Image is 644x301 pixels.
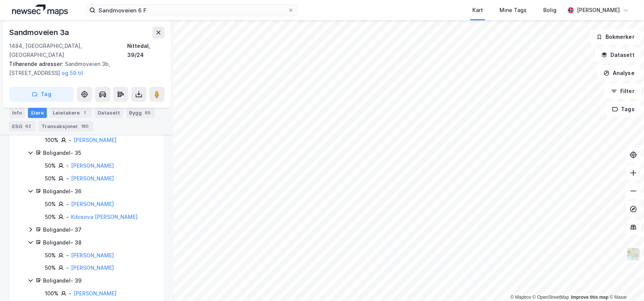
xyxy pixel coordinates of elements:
[95,108,123,118] div: Datasett
[45,289,58,298] div: 100%
[45,200,56,209] div: 50%
[143,109,152,117] div: 65
[533,295,569,300] a: OpenStreetMap
[81,109,89,117] div: 1
[50,108,92,118] div: Leietakere
[71,162,114,169] a: [PERSON_NAME]
[43,238,155,247] div: Boligandel - 38
[45,136,58,145] div: 100%
[9,26,71,38] div: Sandmoveien 3a
[43,225,155,234] div: Boligandel - 37
[66,161,69,170] div: -
[606,102,641,117] button: Tags
[45,161,56,170] div: 50%
[66,174,69,183] div: -
[590,29,641,44] button: Bokmerker
[472,6,483,15] div: Kart
[24,123,32,130] div: 62
[126,108,155,118] div: Bygg
[74,290,117,296] a: [PERSON_NAME]
[9,121,35,132] div: ESG
[127,41,164,60] div: Nittedal, 39/24
[43,276,155,285] div: Boligandel - 39
[71,214,138,220] a: Kibisova [PERSON_NAME]
[66,212,69,222] div: -
[500,6,527,15] div: Mine Tags
[510,295,531,300] a: Mapbox
[71,175,114,182] a: [PERSON_NAME]
[543,6,556,15] div: Bolig
[9,108,25,118] div: Info
[606,265,644,301] iframe: Chat Widget
[43,148,155,157] div: Boligandel - 35
[571,295,609,300] a: Improve this map
[45,174,56,183] div: 50%
[45,251,56,260] div: 50%
[74,137,117,143] a: [PERSON_NAME]
[597,66,641,81] button: Analyse
[71,201,114,207] a: [PERSON_NAME]
[38,121,93,132] div: Transaksjoner
[9,60,158,78] div: Sandmoveien 3b, [STREET_ADDRESS]
[626,247,641,261] img: Z
[9,61,65,67] span: Tilhørende adresser:
[28,108,47,118] div: Eiere
[12,5,68,16] img: logo.a4113a55bc3d86da70a041830d287a7e.svg
[45,263,56,272] div: 50%
[66,200,69,209] div: -
[71,252,114,258] a: [PERSON_NAME]
[9,41,127,60] div: 1484, [GEOGRAPHIC_DATA], [GEOGRAPHIC_DATA]
[45,212,56,222] div: 50%
[95,5,288,16] input: Søk på adresse, matrikkel, gårdeiere, leietakere eller personer
[69,136,71,145] div: -
[605,84,641,99] button: Filter
[577,6,620,15] div: [PERSON_NAME]
[595,47,641,63] button: Datasett
[66,263,69,272] div: -
[71,264,114,271] a: [PERSON_NAME]
[43,187,155,196] div: Boligandel - 36
[80,123,90,130] div: 180
[66,251,69,260] div: -
[69,289,71,298] div: -
[9,87,74,102] button: Tag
